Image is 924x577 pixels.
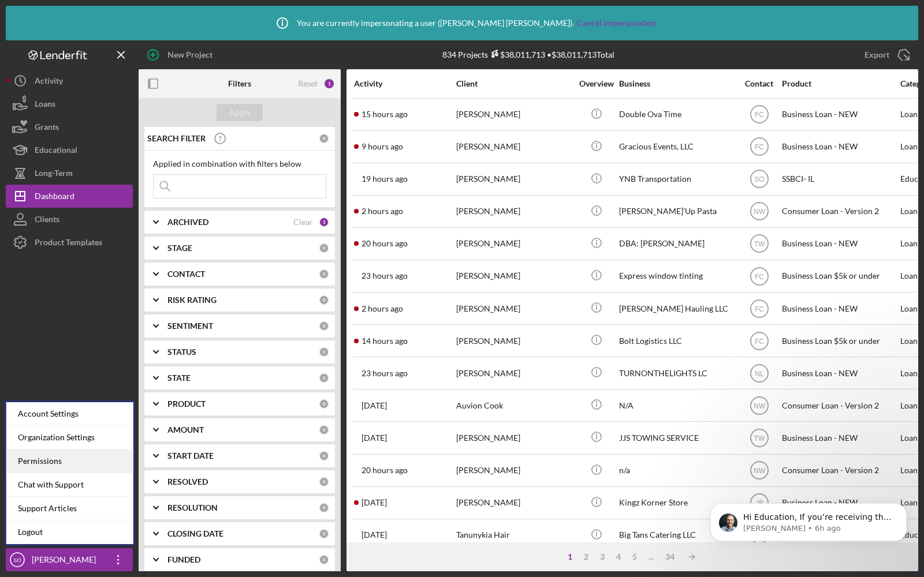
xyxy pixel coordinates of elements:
b: RISK RATING [167,295,217,305]
div: Business Loan - NEW [782,422,897,453]
text: FC [755,111,764,119]
iframe: Intercom notifications message [693,479,924,571]
div: 0 [319,269,329,279]
div: Long-Term [35,162,73,188]
time: 2025-09-04 00:11 [362,530,387,539]
text: FC [755,305,764,313]
div: 834 Projects • $38,011,713 Total [442,50,614,59]
div: TURNONTHELIGHTS LC [619,358,735,388]
button: Loans [6,92,133,115]
div: Clients [35,208,59,234]
button: Dashboard [6,185,133,208]
div: 0 [319,529,329,539]
div: 0 [319,503,329,513]
div: Apply [229,104,251,121]
a: Support Articles [6,497,133,520]
div: Dashboard [35,185,74,211]
div: [PERSON_NAME] [456,164,572,194]
div: Consumer Loan - Version 2 [782,455,897,486]
div: 0 [319,243,329,253]
text: NW [754,208,766,216]
time: 2025-09-04 18:52 [362,466,408,475]
button: Educational [6,138,133,162]
div: [PERSON_NAME] [456,293,572,324]
a: Logout [6,520,133,544]
a: Cancel Impersonation [577,18,656,28]
b: SEARCH FILTER [147,134,206,143]
div: Grants [35,115,59,141]
div: Activity [354,79,455,88]
text: SO [13,557,21,563]
div: [PERSON_NAME] [456,228,572,259]
div: [PERSON_NAME] Hauling LLC [619,293,735,324]
div: [PERSON_NAME] [456,132,572,162]
div: Kingz Korner Store [619,488,735,518]
div: 4 [610,552,627,561]
div: 3 [594,552,610,561]
div: Overview [575,79,618,88]
div: Business Loan $5k or under [782,325,897,356]
text: NL [755,369,764,377]
div: 1 [323,78,335,89]
div: Express window tinting [619,261,735,291]
button: Product Templates [6,231,133,254]
div: 1 [319,217,329,227]
div: 0 [319,295,329,305]
div: Business Loan - NEW [782,228,897,259]
b: RESOLUTION [167,503,218,512]
div: [PERSON_NAME] [456,325,572,356]
button: SO[PERSON_NAME] [6,548,133,571]
div: 0 [319,554,329,565]
div: DBA: [PERSON_NAME] [619,228,735,259]
text: FC [755,143,764,151]
b: AMOUNT [167,425,204,434]
button: Apply [217,104,263,121]
div: N/A [619,390,735,421]
div: Tanunykia Hair [456,520,572,550]
b: SENTIMENT [167,321,213,331]
div: [PERSON_NAME] [456,196,572,227]
time: 2025-09-05 12:36 [362,207,403,216]
div: Business Loan - NEW [782,132,897,162]
button: Clients [6,208,133,231]
div: Gracious Events, LLC [619,132,735,162]
text: SO [754,175,764,183]
div: Double Ova Time [619,99,735,130]
div: 0 [319,133,329,144]
div: New Project [167,43,213,66]
div: SSBCI- IL [782,164,897,194]
div: Auvion Cook [456,390,572,421]
text: NW [754,467,766,475]
button: Grants [6,115,133,138]
time: 2025-09-03 18:36 [362,498,387,507]
div: ... [643,552,660,561]
div: Activity [35,69,63,95]
div: Business Loan - NEW [782,293,897,324]
b: STATE [167,373,191,383]
time: 2025-09-05 00:33 [362,336,408,346]
time: 2025-09-05 11:58 [362,304,403,313]
button: Activity [6,69,133,92]
div: Product Templates [35,231,102,257]
div: 0 [319,373,329,383]
div: Product [782,79,897,88]
div: JJS TOWING SERVICE [619,422,735,453]
b: PRODUCT [167,399,206,409]
time: 2025-09-04 19:42 [362,174,408,183]
div: [PERSON_NAME] [456,488,572,518]
div: Business [619,79,735,88]
button: Long-Term [6,162,133,185]
b: CONTACT [167,269,205,279]
div: Reset [298,79,318,88]
b: STATUS [167,347,196,357]
div: Applied in combination with filters below [153,159,326,168]
button: New Project [139,43,224,66]
div: Consumer Loan - Version 2 [782,390,897,421]
b: STAGE [167,243,192,253]
text: FC [755,272,764,280]
div: Permissions [6,449,133,473]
